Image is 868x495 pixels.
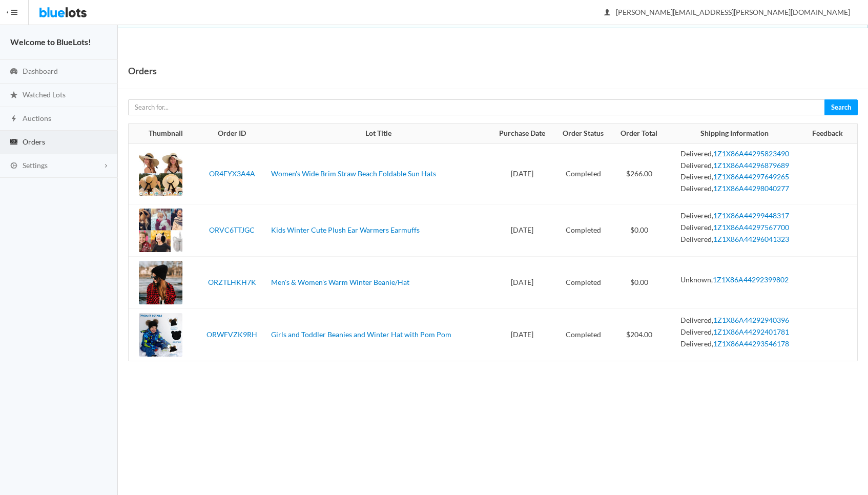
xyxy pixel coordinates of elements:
td: $204.00 [612,309,666,361]
li: Delivered, [670,234,800,245]
td: Completed [554,143,612,204]
li: Delivered, [670,160,800,172]
span: Watched Lots [23,90,66,99]
ion-icon: star [9,91,19,100]
th: Order Total [612,123,666,144]
a: 1Z1X86A44292940396 [713,316,789,324]
li: Unknown, [670,274,800,286]
td: Completed [554,204,612,257]
ion-icon: cash [9,138,19,148]
span: Auctions [23,114,51,122]
input: Search for... [128,99,825,115]
td: [DATE] [490,143,554,204]
a: 1Z1X86A44295823490 [713,149,789,158]
a: Men's & Women's Warm Winter Beanie/Hat [271,278,409,286]
th: Purchase Date [490,123,554,144]
li: Delivered, [670,338,800,350]
li: Delivered, [670,326,800,338]
span: Dashboard [23,67,58,75]
li: Delivered, [670,222,800,234]
li: Delivered, [670,171,800,183]
button: Search [824,99,858,115]
span: [PERSON_NAME][EMAIL_ADDRESS][PERSON_NAME][DOMAIN_NAME] [605,8,850,16]
a: Women's Wide Brim Straw Beach Foldable Sun Hats [271,169,436,178]
a: 1Z1X86A44293546178 [713,339,789,348]
td: [DATE] [490,204,554,257]
li: Delivered, [670,315,800,326]
a: ORWFVZK9RH [206,330,257,339]
a: OR4FYX3A4A [209,169,255,178]
a: 1Z1X86A44297649265 [713,172,789,181]
a: 1Z1X86A44292399802 [713,275,789,284]
li: Delivered, [670,183,800,195]
td: $266.00 [612,143,666,204]
li: Delivered, [670,148,800,160]
span: Orders [23,137,45,146]
td: [DATE] [490,309,554,361]
td: $0.00 [612,257,666,309]
a: 1Z1X86A44292401781 [713,327,789,336]
th: Order Status [554,123,612,144]
a: Girls and Toddler Beanies and Winter Hat with Pom Pom [271,330,451,339]
a: Kids Winter Cute Plush Ear Warmers Earmuffs [271,225,420,234]
td: [DATE] [490,257,554,309]
a: 1Z1X86A44298040277 [713,184,789,193]
td: Completed [554,309,612,361]
th: Order ID [197,123,267,144]
a: 1Z1X86A44296879689 [713,161,789,170]
a: 1Z1X86A44296041323 [713,235,789,243]
a: 1Z1X86A44297567700 [713,223,789,232]
th: Feedback [804,123,857,144]
li: Delivered, [670,210,800,222]
ion-icon: cog [9,161,19,171]
span: Settings [23,161,48,170]
th: Lot Title [267,123,490,144]
td: Completed [554,257,612,309]
td: $0.00 [612,204,666,257]
ion-icon: speedometer [9,67,19,77]
h1: Orders [128,63,157,78]
a: 1Z1X86A44299448317 [713,211,789,220]
th: Thumbnail [129,123,197,144]
a: ORZTLHKH7K [208,278,256,286]
a: ORVC6TTJGC [209,225,255,234]
th: Shipping Information [666,123,804,144]
strong: Welcome to BlueLots! [10,37,91,47]
ion-icon: flash [9,114,19,124]
ion-icon: person [602,8,612,18]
